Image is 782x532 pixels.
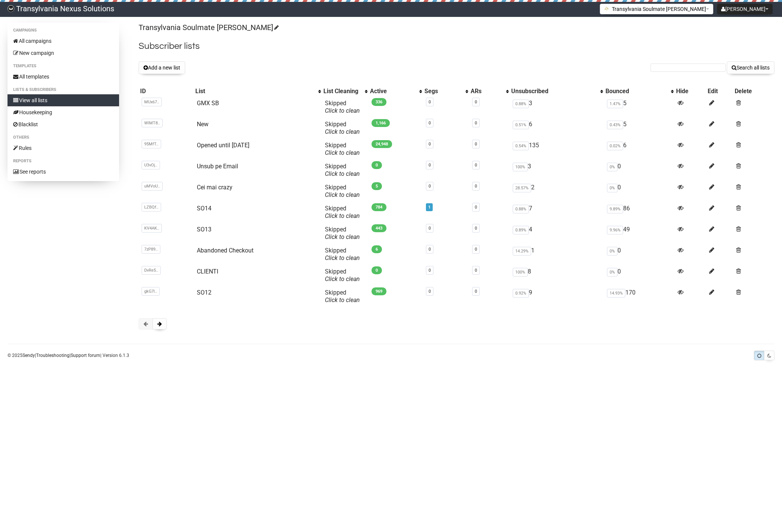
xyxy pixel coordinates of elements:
h2: Subscriber lists [139,39,774,53]
td: 2 [510,181,604,202]
button: Transylvania Soulmate [PERSON_NAME] [600,4,713,14]
a: 0 [429,163,431,168]
th: List: No sort applied, activate to apply an ascending sort [194,86,322,97]
span: 0% [607,163,617,171]
span: WlMT8.. [142,119,163,127]
span: 28.57% [513,184,531,192]
a: Opened until [DATE] [197,142,249,149]
a: Click to clean [325,212,360,219]
a: Rules [8,142,119,154]
span: 1,166 [371,119,390,127]
div: Delete [735,88,773,95]
span: 969 [371,287,386,295]
a: New [197,121,208,128]
span: 24,948 [371,140,392,148]
li: Campaigns [8,26,119,35]
span: Skipped [325,247,360,261]
span: 100% [513,268,528,277]
span: 5 [371,182,382,190]
th: Hide: No sort applied, sorting is disabled [675,86,706,97]
td: 7 [510,202,604,223]
a: 0 [475,205,477,210]
span: 0.02% [607,142,623,150]
span: 0.54% [513,142,529,150]
span: gkG7l.. [142,287,160,296]
a: 0 [429,289,431,294]
span: LZBQf.. [142,203,161,212]
span: 7zP89.. [142,245,160,254]
span: 100% [513,163,528,171]
span: 0% [607,184,617,192]
span: Skipped [325,268,360,283]
a: Click to clean [325,296,360,304]
a: 0 [475,226,477,231]
td: 0 [604,244,675,265]
span: Skipped [325,205,360,219]
span: 0 [371,161,382,169]
td: 9 [510,286,604,307]
td: 4 [510,223,604,244]
a: SO12 [197,289,211,296]
td: 5 [604,118,675,139]
a: 0 [475,163,477,168]
span: 443 [371,224,386,232]
span: 9.89% [607,205,623,213]
th: Edit: No sort applied, sorting is disabled [706,86,733,97]
td: 135 [510,139,604,160]
th: List Cleaning: No sort applied, activate to apply an ascending sort [322,86,368,97]
a: 0 [475,247,477,252]
a: All templates [8,71,119,83]
span: MUx67.. [142,98,162,106]
a: 0 [475,142,477,147]
span: 0.92% [513,289,529,298]
a: See reports [8,166,119,178]
li: Others [8,133,119,142]
th: ARs: No sort applied, activate to apply an ascending sort [469,86,510,97]
a: CLIENTI [197,268,218,275]
div: ID [140,88,192,95]
img: 586cc6b7d8bc403f0c61b981d947c989 [8,5,14,12]
a: Housekeeping [8,106,119,118]
span: 95MfT.. [142,140,161,148]
a: 0 [429,100,431,104]
span: 0.88% [513,205,529,213]
div: ARs [471,88,502,95]
th: Delete: No sort applied, sorting is disabled [733,86,774,97]
a: Cei mai crazy [197,184,232,191]
span: 784 [371,203,386,211]
span: KV4AK.. [142,224,162,233]
td: 0 [604,181,675,202]
a: 0 [429,184,431,189]
a: 0 [475,268,477,273]
td: 5 [604,97,675,118]
a: 0 [475,184,477,189]
th: Bounced: No sort applied, activate to apply an ascending sort [604,86,675,97]
span: 0.51% [513,121,529,129]
div: Edit [708,88,732,95]
th: Active: No sort applied, activate to apply an ascending sort [368,86,423,97]
a: Transylvania Soulmate [PERSON_NAME] [139,23,278,32]
a: Click to clean [325,191,360,198]
span: DvRe5.. [142,266,161,275]
td: 6 [604,139,675,160]
button: Search all lists [727,61,774,74]
td: 6 [510,118,604,139]
td: 8 [510,265,604,286]
span: 9.96% [607,226,623,234]
th: Segs: No sort applied, activate to apply an ascending sort [423,86,469,97]
div: List [195,88,314,95]
td: 0 [604,265,675,286]
p: © 2025 | | | Version 6.1.3 [8,351,129,360]
td: 49 [604,223,675,244]
a: Click to clean [325,275,360,283]
td: 3 [510,160,604,181]
a: 0 [429,247,431,252]
td: 86 [604,202,675,223]
a: Sendy [23,353,35,358]
span: 336 [371,98,386,106]
a: 0 [429,226,431,231]
span: 0 [371,266,382,274]
a: Blacklist [8,118,119,130]
span: 6 [371,245,382,253]
button: Add a new list [139,61,185,74]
